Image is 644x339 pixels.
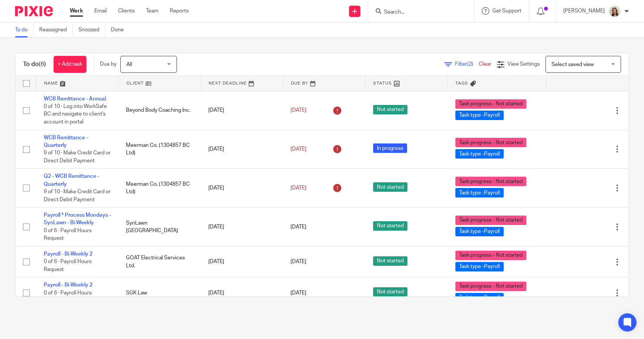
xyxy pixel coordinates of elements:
a: Clear [479,62,491,67]
a: WCB Remittance - Annual [44,96,106,102]
span: Task type -Payroll [455,111,504,120]
span: Task progress - Not started [455,251,526,260]
a: + Add task [54,56,86,73]
span: 0 of 6 · Payroll Hours Request [44,228,92,241]
span: Task type -Payroll [455,293,504,302]
span: 9 of 10 · Make Credit Card or Direct Debit Payment [44,150,111,163]
span: Not started [373,182,407,192]
a: Clients [118,7,135,15]
td: GOAT Electrical Services Ltd. [118,246,201,277]
span: Task type -Payroll [455,227,504,236]
span: Task type -Payroll [455,149,504,159]
span: Not started [373,105,407,114]
td: [DATE] [201,91,283,130]
span: Task progress - Not started [455,282,526,291]
span: Task progress - Not started [455,138,526,147]
span: Filter [455,62,479,67]
span: [DATE] [290,290,306,296]
a: WCB Remittance - Quarterly [44,135,88,148]
span: View Settings [507,62,540,67]
span: Tags [455,81,468,85]
img: Pixie [15,6,53,16]
span: Task progress - Not started [455,177,526,186]
span: Not started [373,287,407,297]
a: Payroll - Bi-Weekly 2 [44,282,92,288]
p: [PERSON_NAME] [563,7,605,15]
span: (6) [39,61,46,67]
span: 0 of 6 · Payroll Hours Request [44,290,92,304]
td: SGK Law [118,277,201,308]
input: Search [383,9,451,16]
span: Task type -Payroll [455,262,504,271]
span: [DATE] [290,259,306,265]
a: Snoozed [78,23,105,37]
span: Not started [373,256,407,266]
a: To do [15,23,34,37]
a: Work [70,7,83,15]
img: Morgan.JPG [609,5,621,17]
a: Reports [170,7,189,15]
span: [DATE] [290,224,306,230]
span: Task progress - Not started [455,99,526,109]
a: Reassigned [39,23,73,37]
h1: To do [23,60,46,68]
td: [DATE] [201,208,283,247]
span: 0 of 10 · Log into WorkSafe BC and navigate to client's account in portal [44,104,107,125]
td: [DATE] [201,130,283,169]
td: Beyond Body Coaching Inc. [118,91,201,130]
span: All [126,62,132,67]
td: SynLawn [GEOGRAPHIC_DATA] [118,208,201,247]
span: In progress [373,143,407,153]
span: Select saved view [552,62,594,67]
span: 0 of 6 · Payroll Hours Request [44,259,92,272]
a: Q2 - WCB Remittance - Quarterly [44,174,99,186]
td: [DATE] [201,169,283,208]
a: Payroll * Process Mondays - SynLawn - Bi-Weekly [44,213,111,225]
a: Email [94,7,107,15]
span: (2) [467,62,473,67]
a: Done [111,23,129,37]
p: Due by [100,60,117,68]
span: [DATE] [290,108,306,113]
span: Task type -Payroll [455,188,504,197]
span: [DATE] [290,185,306,191]
td: Meerman Co. (1304857 BC Ltd) [118,169,201,208]
span: [DATE] [290,146,306,152]
a: Payroll - Bi-Weekly 2 [44,251,92,257]
span: Get Support [492,8,521,14]
td: [DATE] [201,277,283,308]
span: 9 of 10 · Make Credit Card or Direct Debit Payment [44,189,111,202]
td: [DATE] [201,246,283,277]
td: Meerman Co. (1304857 BC Ltd) [118,130,201,169]
span: Task progress - Not started [455,216,526,225]
a: Team [146,7,158,15]
span: Not started [373,221,407,231]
